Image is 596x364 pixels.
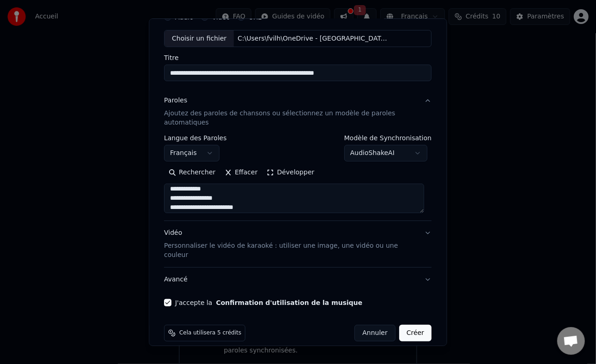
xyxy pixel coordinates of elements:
[180,329,242,337] span: Cela utilisera 5 crédits
[164,89,432,135] button: ParolesAjoutez des paroles de chansons ou sélectionnez un modèle de paroles automatiques
[216,299,363,306] button: J'accepte la
[176,299,363,306] label: J'accepte la
[164,241,417,260] p: Personnaliser le vidéo de karaoké : utiliser une image, une vidéo ou une couleur
[164,96,188,105] div: Paroles
[164,109,417,127] p: Ajoutez des paroles de chansons ou sélectionnez un modèle de paroles automatiques
[249,13,262,20] label: URL
[164,268,432,292] button: Avancé
[355,325,395,341] button: Annuler
[164,135,432,221] div: ParolesAjoutez des paroles de chansons ou sélectionnez un modèle de paroles automatiques
[164,221,432,267] button: VidéoPersonnaliser le vidéo de karaoké : utiliser une image, une vidéo ou une couleur
[164,54,432,61] label: Titre
[165,30,234,47] div: Choisir un fichier
[344,135,432,141] label: Modèle de Synchronisation
[164,135,227,141] label: Langue des Paroles
[399,325,432,341] button: Créer
[164,228,417,260] div: Vidéo
[212,13,230,20] label: Vidéo
[176,13,194,20] label: Audio
[234,34,391,43] div: C:\Users\fvilh\OneDrive - [GEOGRAPHIC_DATA]\aviron-bayonnais-[PERSON_NAME]-hymne-2002-karaoke-PCI...
[220,165,262,180] button: Effacer
[262,165,319,180] button: Développer
[164,165,220,180] button: Rechercher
